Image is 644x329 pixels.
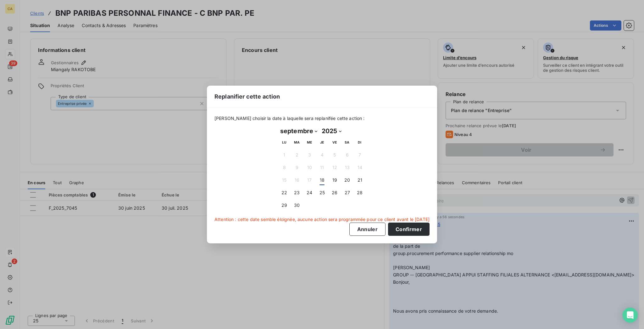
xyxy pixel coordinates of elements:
button: Confirmer [388,223,430,236]
button: 1 [278,149,291,162]
button: 26 [328,187,341,199]
button: 30 [291,199,303,212]
th: dimanche [353,136,366,149]
button: 27 [341,187,353,199]
button: 14 [353,162,366,174]
button: 5 [328,149,341,162]
button: 28 [353,187,366,199]
button: 21 [353,174,366,187]
button: 29 [278,199,291,212]
button: 25 [316,187,328,199]
th: mardi [291,136,303,149]
button: 13 [341,162,353,174]
button: 9 [291,162,303,174]
button: 16 [291,174,303,187]
th: vendredi [328,136,341,149]
button: 19 [328,174,341,187]
button: 23 [291,187,303,199]
span: Attention : cette date semble éloignée, aucune action sera programmée pour ce client avant le [DATE] [214,216,430,223]
th: mercredi [303,136,316,149]
button: 11 [316,162,328,174]
button: 22 [278,187,291,199]
button: 4 [316,149,328,162]
th: jeudi [316,136,328,149]
button: 2 [291,149,303,162]
button: 6 [341,149,353,162]
button: 8 [278,162,291,174]
button: Annuler [349,223,386,236]
button: 24 [303,187,316,199]
th: lundi [278,136,291,149]
button: 10 [303,162,316,174]
button: 20 [341,174,353,187]
button: 3 [303,149,316,162]
button: 15 [278,174,291,187]
span: [PERSON_NAME] choisir la date à laquelle sera replanifée cette action : [214,115,430,122]
button: 12 [328,162,341,174]
span: Replanifier cette action [214,92,280,101]
button: 18 [316,174,328,187]
div: Open Intercom Messenger [623,308,638,323]
button: 7 [353,149,366,162]
button: 17 [303,174,316,187]
th: samedi [341,136,353,149]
